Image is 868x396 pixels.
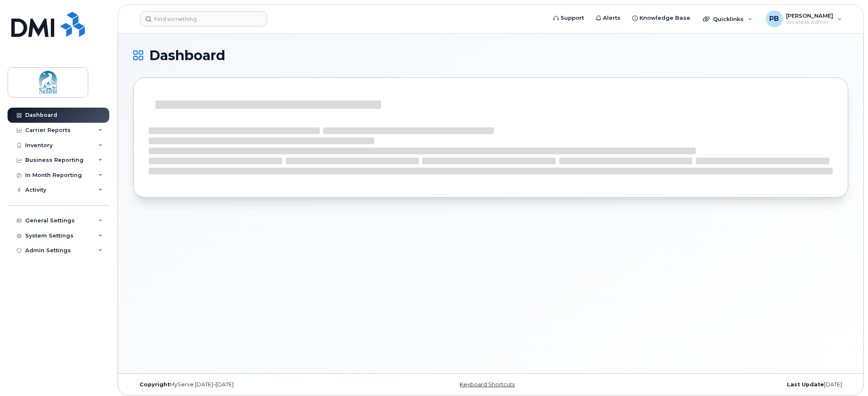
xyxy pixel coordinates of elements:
a: Keyboard Shortcuts [460,381,515,388]
div: MyServe [DATE]–[DATE] [133,381,371,388]
div: [DATE] [610,381,848,388]
strong: Last Update [787,381,824,388]
strong: Copyright [139,381,170,388]
span: Dashboard [149,49,225,62]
